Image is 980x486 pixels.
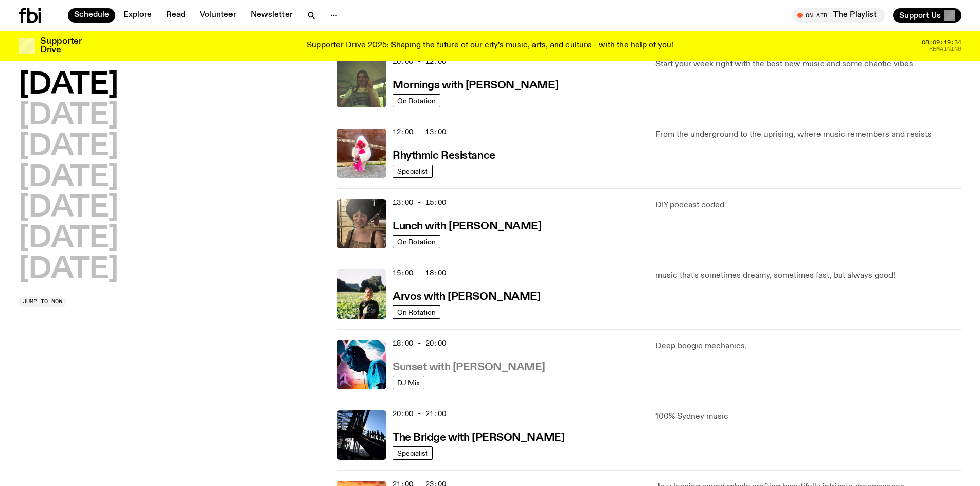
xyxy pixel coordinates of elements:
[655,199,961,211] p: DIY podcast coded
[117,8,158,23] a: Explore
[337,410,386,460] img: People climb Sydney's Harbour Bridge
[40,37,81,55] h3: Supporter Drive
[393,127,446,137] span: 12:00 - 13:00
[922,40,961,45] span: 08:09:19:34
[193,8,242,23] a: Volunteer
[393,221,541,232] h3: Lunch with [PERSON_NAME]
[899,11,941,20] span: Support Us
[68,8,115,23] a: Schedule
[929,46,961,52] span: Remaining
[655,340,961,352] p: Deep boogie mechanics.
[19,256,118,284] button: [DATE]
[19,102,118,131] button: [DATE]
[393,165,433,178] a: Specialist
[337,340,386,389] img: Simon Caldwell stands side on, looking downwards. He has headphones on. Behind him is a brightly ...
[655,58,961,70] p: Start your week right with the best new music and some chaotic vibes
[307,41,673,50] p: Supporter Drive 2025: Shaping the future of our city’s music, arts, and culture - with the help o...
[393,57,446,66] span: 10:00 - 12:00
[393,292,540,302] h3: Arvos with [PERSON_NAME]
[393,360,545,373] a: Sunset with [PERSON_NAME]
[393,376,424,389] a: DJ Mix
[393,149,495,161] a: Rhythmic Resistance
[655,269,961,282] p: music that's sometimes dreamy, sometimes fast, but always good!
[393,409,446,419] span: 20:00 - 21:00
[792,8,885,23] button: On AirThe Playlist
[393,338,446,348] span: 18:00 - 20:00
[19,225,118,254] button: [DATE]
[393,290,540,302] a: Arvos with [PERSON_NAME]
[655,410,961,423] p: 100% Sydney music
[393,94,440,107] a: On Rotation
[393,430,564,443] a: The Bridge with [PERSON_NAME]
[397,97,436,104] span: On Rotation
[397,238,436,245] span: On Rotation
[160,8,191,23] a: Read
[23,299,62,304] span: Jump to now
[19,71,118,100] button: [DATE]
[397,167,428,175] span: Specialist
[19,194,118,223] button: [DATE]
[337,58,386,107] img: Jim Kretschmer in a really cute outfit with cute braids, standing on a train holding up a peace s...
[397,308,436,316] span: On Rotation
[893,8,961,23] button: Support Us
[19,164,118,192] button: [DATE]
[393,151,495,161] h3: Rhythmic Resistance
[397,379,420,386] span: DJ Mix
[244,8,299,23] a: Newsletter
[393,219,541,232] a: Lunch with [PERSON_NAME]
[393,305,440,319] a: On Rotation
[393,446,433,460] a: Specialist
[393,197,446,207] span: 13:00 - 15:00
[19,133,118,161] button: [DATE]
[655,129,961,141] p: From the underground to the uprising, where music remembers and resists
[393,362,545,373] h3: Sunset with [PERSON_NAME]
[19,297,66,307] button: Jump to now
[393,78,558,91] a: Mornings with [PERSON_NAME]
[397,449,428,457] span: Specialist
[337,269,386,319] img: Bri is smiling and wearing a black t-shirt. She is standing in front of a lush, green field. Ther...
[393,235,440,248] a: On Rotation
[393,80,558,91] h3: Mornings with [PERSON_NAME]
[337,129,386,178] img: Attu crouches on gravel in front of a brown wall. They are wearing a white fur coat with a hood, ...
[393,433,564,443] h3: The Bridge with [PERSON_NAME]
[393,268,446,278] span: 15:00 - 18:00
